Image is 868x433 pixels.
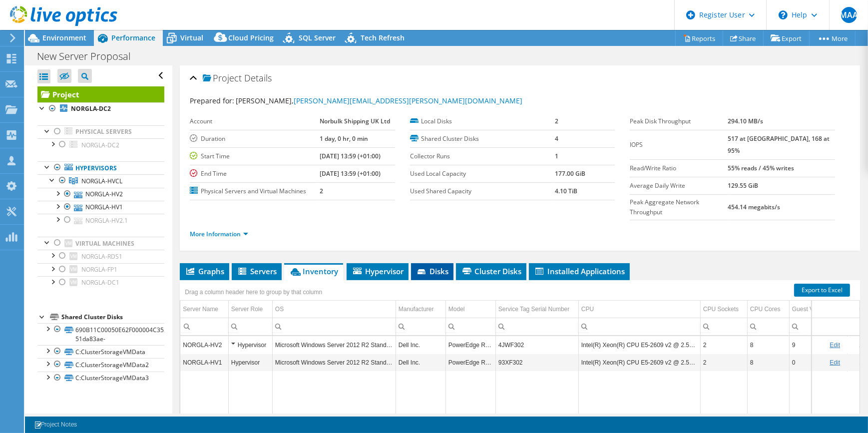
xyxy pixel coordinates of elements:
[236,96,522,105] span: [PERSON_NAME],
[228,33,274,42] span: Cloud Pricing
[42,33,86,42] span: Environment
[700,354,747,371] td: Column CPU Sockets, Value 2
[228,318,272,335] td: Column Server Role, Filter cell
[237,266,277,276] span: Servers
[445,336,495,354] td: Column Model, Value PowerEdge R620
[81,252,122,261] span: NORGLA-RDS1
[461,266,521,276] span: Cluster Disks
[299,33,336,42] span: SQL Server
[32,51,146,62] h1: New Server Proposal
[37,323,164,345] a: 690B11C00050E62F000004C352FDC545-51da83ae-
[320,152,381,160] b: [DATE] 13:59 (+01:00)
[190,186,320,196] label: Physical Servers and Virtual Machines
[180,301,228,318] td: Server Name Column
[275,303,284,315] div: OS
[37,345,164,358] a: C:ClusterStorageVMData
[747,301,789,318] td: CPU Cores Column
[182,285,325,299] div: Drag a column header here to group by that column
[320,187,323,195] b: 2
[37,201,164,214] a: NORGLA-HV1
[61,311,164,323] div: Shared Cluster Disks
[37,237,164,250] a: Virtual Machines
[37,276,164,289] a: NORGLA-DC1
[495,301,578,318] td: Service Tag Serial Number Column
[495,318,578,335] td: Column Service Tag Serial Number, Filter cell
[555,134,559,143] b: 4
[809,30,856,46] a: More
[728,164,794,172] b: 55% reads / 45% writes
[578,301,700,318] td: CPU Column
[703,303,739,315] div: CPU Sockets
[272,354,396,371] td: Column OS, Value Microsoft Windows Server 2012 R2 Standard
[555,187,578,195] b: 4.10 TiB
[728,117,763,125] b: 294.10 MB/s
[190,116,320,126] label: Account
[37,263,164,276] a: NORGLA-FP1
[410,186,555,196] label: Used Shared Capacity
[728,203,780,211] b: 454.14 megabits/s
[37,102,164,115] a: NORGLA-DC2
[630,181,727,191] label: Average Daily Write
[289,266,338,276] span: Inventory
[111,33,155,42] span: Performance
[320,169,381,178] b: [DATE] 13:59 (+01:00)
[700,301,747,318] td: CPU Sockets Column
[399,303,434,315] div: Manufacturer
[272,301,396,318] td: OS Column
[81,278,119,287] span: NORGLA-DC1
[81,177,122,185] span: NORGLA-HVCL
[445,318,495,335] td: Column Model, Filter cell
[231,339,270,351] div: Hypervisor
[410,134,555,144] label: Shared Cluster Disks
[416,266,448,276] span: Disks
[396,354,445,371] td: Column Manufacturer, Value Dell Inc.
[37,372,164,385] a: C:ClusterStorageVMData3
[410,151,555,161] label: Collector Runs
[244,72,272,84] span: Details
[578,318,700,335] td: Column CPU, Filter cell
[841,7,857,23] span: MAA
[763,30,810,46] a: Export
[410,169,555,179] label: Used Local Capacity
[445,301,495,318] td: Model Column
[37,161,164,174] a: Hypervisors
[81,141,119,149] span: NORGLA-DC2
[700,318,747,335] td: Column CPU Sockets, Filter cell
[789,301,847,318] td: Guest VM Count Column
[190,151,320,161] label: Start Time
[396,336,445,354] td: Column Manufacturer, Value Dell Inc.
[352,266,404,276] span: Hypervisor
[794,284,850,297] a: Export to Excel
[37,86,164,102] a: Project
[231,303,263,315] div: Server Role
[180,33,203,42] span: Virtual
[190,134,320,144] label: Duration
[448,303,465,315] div: Model
[747,354,789,371] td: Column CPU Cores, Value 8
[750,303,781,315] div: CPU Cores
[747,318,789,335] td: Column CPU Cores, Filter cell
[723,30,764,46] a: Share
[747,336,789,354] td: Column CPU Cores, Value 8
[37,358,164,371] a: C:ClusterStorageVMData2
[228,354,272,371] td: Column Server Role, Value Hypervisor
[183,303,218,315] div: Server Name
[190,96,234,105] label: Prepared for:
[37,214,164,227] a: NORGLA-HV2.1
[581,303,594,315] div: CPU
[180,318,228,335] td: Column Server Name, Filter cell
[81,265,117,274] span: NORGLA-FP1
[675,30,723,46] a: Reports
[555,169,586,178] b: 177.00 GiB
[37,188,164,201] a: NORGLA-HV2
[779,10,788,19] svg: \n
[700,336,747,354] td: Column CPU Sockets, Value 2
[555,117,559,125] b: 2
[71,104,111,113] b: NORGLA-DC2
[830,342,840,349] a: Edit
[180,354,228,371] td: Column Server Name, Value NORGLA-HV1
[789,336,847,354] td: Column Guest VM Count, Value 9
[630,163,727,173] label: Read/Write Ratio
[231,357,270,369] div: Hypervisor
[495,336,578,354] td: Column Service Tag Serial Number, Value 4JWF302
